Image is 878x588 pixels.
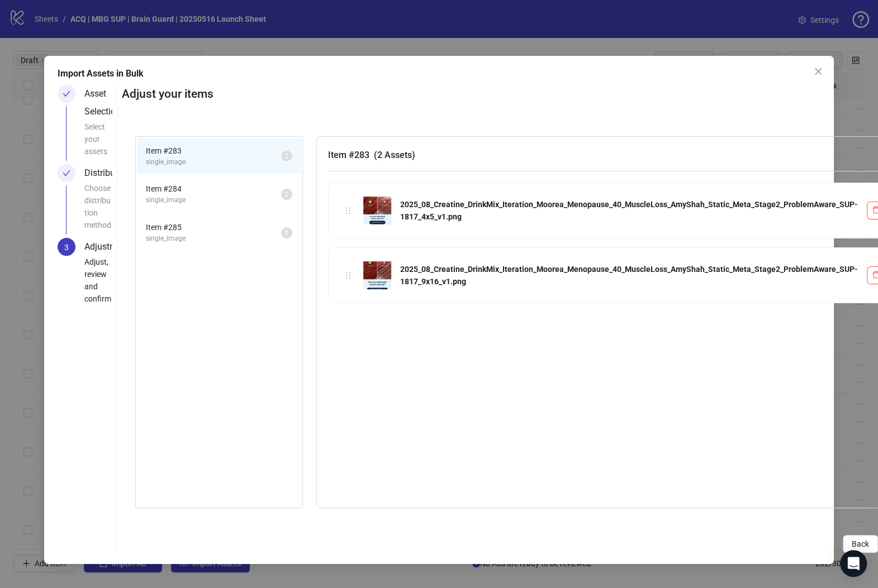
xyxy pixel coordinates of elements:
div: Adjustment [84,238,139,256]
img: 2025_08_Creatine_DrinkMix_Iteration_Moorea_Menopause_40_MuscleLoss_AmyShah_Static_Meta_Stage2_Pro... [363,197,391,224]
sup: 2 [281,189,292,200]
div: Open Intercom Messenger [840,550,867,577]
div: 2025_08_Creatine_DrinkMix_Iteration_Moorea_Menopause_40_MuscleLoss_AmyShah_Static_Meta_Stage2_Pro... [400,198,858,223]
div: Adjust, review and confirm [84,256,112,312]
span: single_image [146,195,281,205]
span: 2 [284,229,288,237]
span: Item # 284 [146,183,281,195]
sup: 2 [281,227,292,238]
div: Asset Selection [84,85,130,121]
span: holder [344,271,352,279]
div: holder [342,269,354,281]
span: 3 [64,243,69,252]
span: Item # 285 [146,221,281,233]
span: single_image [146,233,281,244]
span: single_image [146,157,281,168]
span: close [814,67,823,76]
div: 2025_08_Creatine_DrinkMix_Iteration_Moorea_Menopause_40_MuscleLoss_AmyShah_Static_Meta_Stage2_Pro... [400,263,858,288]
div: Choose distribution method [84,182,112,238]
button: Back [843,535,878,553]
span: Back [852,539,869,548]
sup: 2 [281,150,292,161]
div: holder [342,204,354,217]
img: 2025_08_Creatine_DrinkMix_Iteration_Moorea_Menopause_40_MuscleLoss_AmyShah_Static_Meta_Stage2_Pro... [363,261,391,289]
span: holder [344,207,352,214]
div: Select your assets [84,121,112,164]
div: Distribution [84,164,139,182]
div: Import Assets in Bulk [58,67,821,80]
span: 2 [284,152,288,160]
span: check [63,90,70,98]
span: check [63,169,70,177]
span: 2 [284,190,288,198]
button: Close [809,63,827,80]
span: ( 2 Assets ) [374,150,415,160]
span: Item # 283 [146,145,281,157]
